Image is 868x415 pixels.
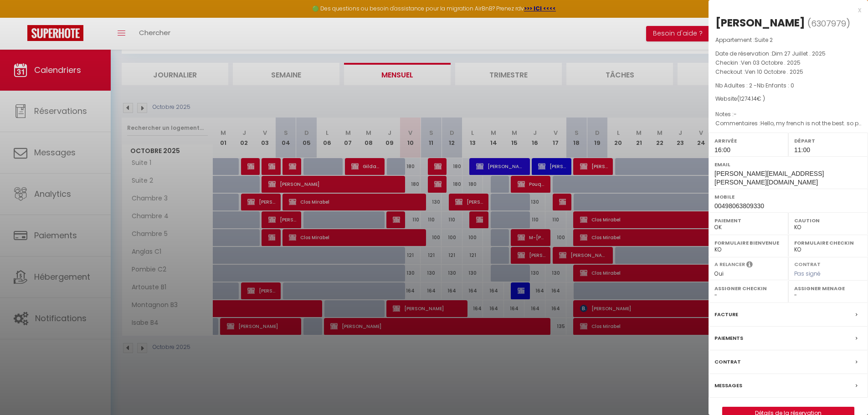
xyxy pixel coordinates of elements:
[715,67,861,77] p: Checkout :
[794,216,862,225] label: Caution
[714,136,782,145] label: Arrivée
[755,36,773,44] span: Suite 2
[794,261,821,266] label: Contrat
[737,95,765,102] span: ( € )
[745,68,803,76] span: Ven 10 Octobre . 2025
[772,50,826,57] span: Dim 27 Juillet . 2025
[714,216,782,225] label: Paiement
[734,110,737,118] span: -
[794,270,821,277] span: Pas signé
[794,136,862,145] label: Départ
[794,146,810,154] span: 11:00
[715,15,805,30] div: [PERSON_NAME]
[714,261,745,268] label: A relancer
[715,119,861,128] p: Commentaires :
[714,284,782,293] label: Assigner Checkin
[715,58,861,67] p: Checkin :
[714,192,862,201] label: Mobile
[794,238,862,247] label: Formulaire Checkin
[715,36,861,45] p: Appartement :
[714,357,741,367] label: Contrat
[811,18,846,29] span: 6307979
[714,333,743,343] label: Paiements
[807,17,850,30] span: ( )
[714,202,764,210] span: 00498063809330
[709,5,861,15] div: x
[714,310,738,319] label: Facture
[714,146,730,154] span: 16:00
[714,170,824,186] span: [PERSON_NAME][EMAIL_ADDRESS][PERSON_NAME][DOMAIN_NAME]
[715,82,794,89] span: Nb Adultes : 2 -
[746,261,753,271] i: Sélectionner OUI si vous souhaiter envoyer les séquences de messages post-checkout
[714,238,782,247] label: Formulaire Bienvenue
[794,284,862,293] label: Assigner Menage
[741,59,801,67] span: Ven 03 Octobre . 2025
[740,95,757,102] span: 1274.14
[715,110,861,119] p: Notes :
[714,381,742,390] label: Messages
[757,82,794,89] span: Nb Enfants : 0
[714,160,862,169] label: Email
[715,95,861,103] div: Website
[715,49,861,58] p: Date de réservation :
